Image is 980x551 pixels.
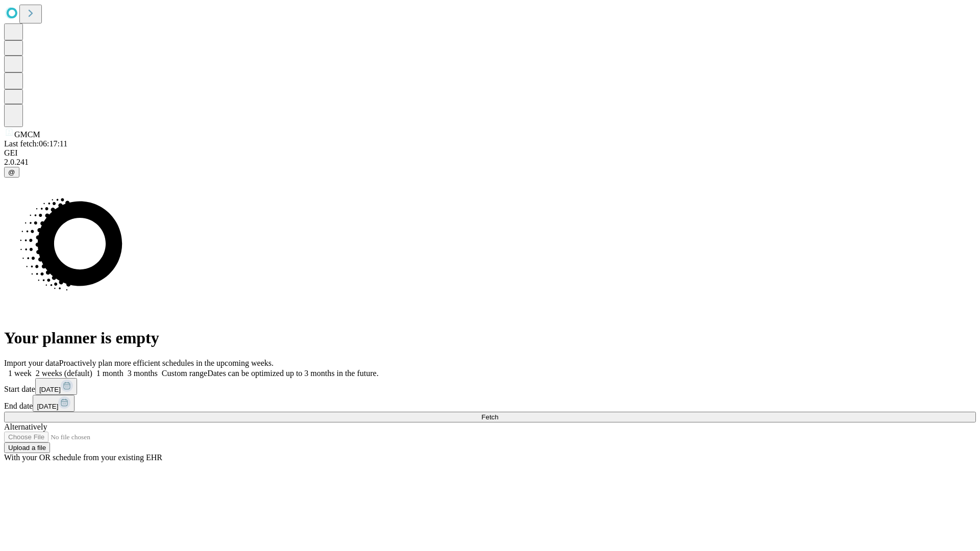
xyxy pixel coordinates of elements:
[4,422,47,431] span: Alternatively
[35,378,77,395] button: [DATE]
[481,413,498,421] span: Fetch
[8,369,32,378] span: 1 week
[59,359,274,367] span: Proactively plan more efficient schedules in the upcoming weeks.
[162,369,207,378] span: Custom range
[36,369,92,378] span: 2 weeks (default)
[37,403,58,410] span: [DATE]
[128,369,158,378] span: 3 months
[8,168,15,176] span: @
[33,395,75,412] button: [DATE]
[4,359,59,367] span: Import your data
[4,158,976,167] div: 2.0.241
[14,130,40,139] span: GMCM
[4,378,976,395] div: Start date
[39,386,61,393] span: [DATE]
[207,369,378,378] span: Dates can be optimized up to 3 months in the future.
[4,442,50,453] button: Upload a file
[4,167,19,178] button: @
[4,412,976,422] button: Fetch
[4,139,67,148] span: Last fetch: 06:17:11
[4,395,976,412] div: End date
[4,329,976,347] h1: Your planner is empty
[4,453,162,462] span: With your OR schedule from your existing EHR
[96,369,124,378] span: 1 month
[4,148,976,158] div: GEI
